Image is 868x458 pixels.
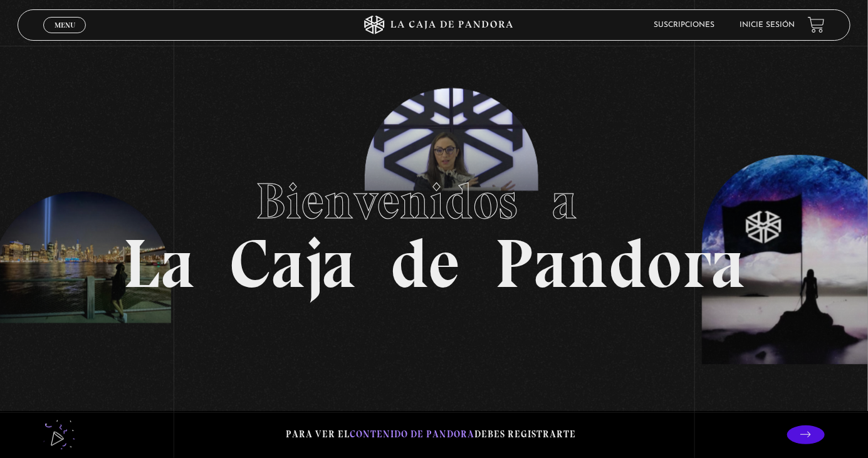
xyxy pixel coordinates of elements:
span: Bienvenidos a [256,171,612,231]
span: Menu [55,21,75,29]
a: View your shopping cart [808,16,825,33]
span: Cerrar [50,31,80,40]
h1: La Caja de Pandora [123,160,745,298]
a: Suscripciones [654,21,715,29]
span: contenido de Pandora [350,429,474,440]
p: Para ver el debes registrarte [286,426,576,443]
a: Inicie sesión [740,21,795,29]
